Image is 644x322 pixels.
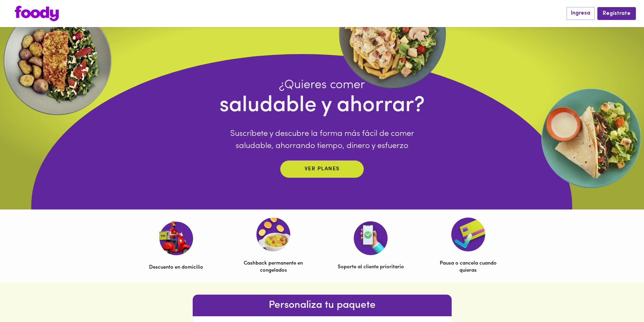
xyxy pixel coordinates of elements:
[193,297,452,314] h6: Personaliza tu paquete
[256,218,290,251] img: Cashback permanente en congelados
[435,260,501,274] p: Pausa o cancela cuando quieras
[605,283,637,315] iframe: Messagebird Livechat Widget
[539,85,644,191] img: EllipseRigth.webp
[159,221,193,255] img: Descuento en domicilio
[603,10,630,17] span: Regístrate
[338,264,404,271] p: Soporte al cliente prioritario
[354,221,388,255] img: Soporte al cliente prioritario
[305,165,340,173] p: Ver planes
[567,7,595,20] button: Ingresa
[219,128,425,152] p: Suscríbete y descubre la forma más fácil de comer saludable, ahorrando tiempo, dinero y esfuerzo
[451,218,485,251] img: Pausa o cancela cuando quieras
[219,78,425,93] h4: ¿Quieres comer
[571,10,590,17] span: Ingresa
[15,6,59,21] img: logo.png
[280,160,364,178] button: Ver planes
[219,93,425,119] h4: saludable y ahorrar?
[149,264,203,271] p: Descuento en domicilio
[597,7,636,20] button: Regístrate
[240,260,307,274] p: Cashback permanente en congelados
